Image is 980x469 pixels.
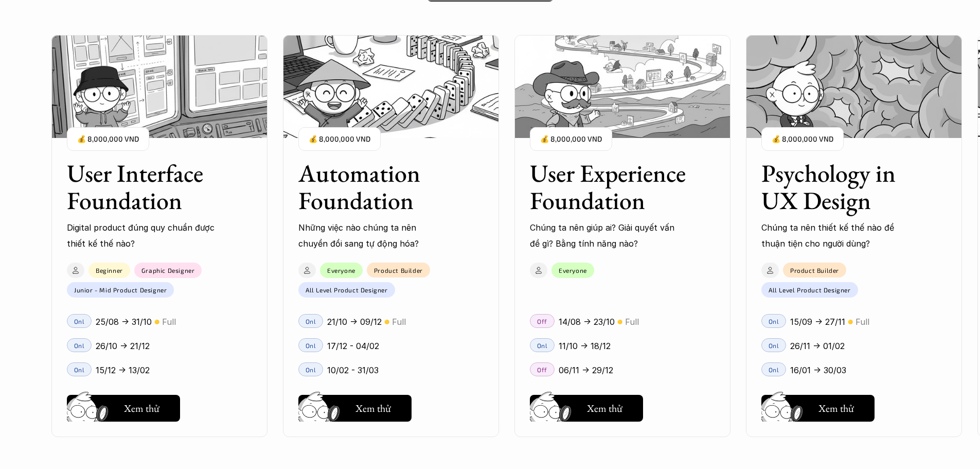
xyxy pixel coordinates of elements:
h5: Xem thử [124,401,159,415]
p: Full [625,314,639,329]
p: 💰 8,000,000 VND [772,132,833,146]
p: Off [537,366,547,373]
p: 🟡 [154,318,159,326]
p: Onl [306,341,316,349]
p: Full [162,314,176,329]
p: Everyone [559,267,587,274]
p: 11/10 -> 18/12 [559,338,611,354]
p: Junior - Mid Product Designer [74,286,167,293]
p: Full [856,314,869,329]
p: 14/08 -> 23/10 [559,314,615,329]
p: 26/11 -> 01/02 [790,338,845,354]
p: Digital product đúng quy chuẩn được thiết kế thế nào? [67,220,216,251]
p: Product Builder [374,266,423,273]
p: Onl [769,317,779,324]
p: Off [537,317,547,324]
p: 16/01 -> 30/03 [790,362,846,378]
p: 🟡 [384,318,389,326]
p: 💰 8,000,000 VND [77,132,139,146]
p: Onl [306,366,316,373]
p: 25/08 -> 31/10 [96,314,152,329]
p: Chúng ta nên giúp ai? Giải quyết vấn đề gì? Bằng tính năng nào? [530,220,679,251]
h5: Xem thử [587,401,622,415]
p: Onl [769,366,779,373]
p: Chúng ta nên thiết kế thế nào để thuận tiện cho người dùng? [761,220,911,251]
a: Xem thử [530,391,643,422]
p: Những việc nào chúng ta nên chuyển đổi sang tự động hóa? [298,220,448,251]
p: Onl [306,317,316,324]
a: Xem thử [298,391,412,422]
a: Xem thử [67,391,180,422]
button: Xem thử [530,395,643,422]
p: All Level Product Designer [306,286,388,293]
p: 15/09 -> 27/11 [790,314,845,329]
p: Product Builder [790,266,839,273]
h3: Automation Foundation [298,160,458,214]
p: Onl [769,341,779,349]
p: 🟡 [617,318,622,326]
p: 🟡 [848,318,853,326]
p: 17/12 - 04/02 [327,338,379,354]
a: Xem thử [761,391,875,422]
p: 15/12 -> 13/02 [96,362,150,378]
h3: Psychology in UX Design [761,160,921,214]
p: All Level Product Designer [769,286,851,293]
h3: User Interface Foundation [67,160,226,214]
p: 💰 8,000,000 VND [540,132,602,146]
p: Full [392,314,406,329]
button: Xem thử [298,395,412,422]
h3: User Experience Foundation [530,160,689,214]
h5: Xem thử [818,401,854,415]
button: Xem thử [761,395,875,422]
p: 💰 8,000,000 VND [309,132,370,146]
p: 26/10 -> 21/12 [96,338,150,354]
button: Xem thử [67,395,180,422]
p: 21/10 -> 09/12 [327,314,382,329]
p: 10/02 - 31/03 [327,362,379,378]
p: 06/11 -> 29/12 [559,362,613,378]
p: Onl [537,341,548,349]
p: Everyone [327,267,355,274]
h5: Xem thử [355,401,391,415]
p: Beginner [96,267,123,274]
p: Graphic Designer [141,267,195,274]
